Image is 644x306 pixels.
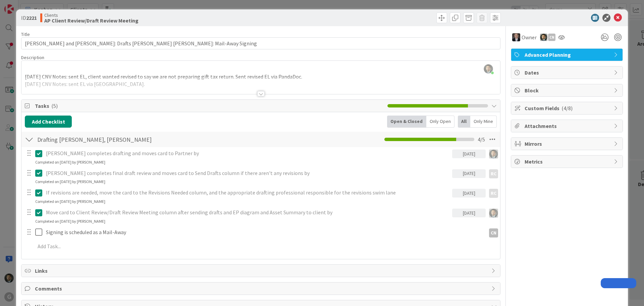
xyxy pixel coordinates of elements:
[525,158,610,166] span: Metrics
[525,104,610,112] span: Custom Fields
[25,116,72,128] button: Add Checklist
[46,228,483,236] p: Signing is scheduled as a Mail-Away
[46,189,449,196] p: If revisions are needed, move the card to the Revisions Needed column, and the appropriate drafti...
[35,218,105,224] div: Completed on [DATE] by [PERSON_NAME]
[525,51,610,59] span: Advanced Planning
[44,18,139,23] b: AP Client Review/Draft Review Meeting
[35,285,488,293] span: Comments
[21,54,44,60] span: Description
[489,149,498,159] img: CG
[46,149,449,157] p: [PERSON_NAME] completes drafting and moves card to Partner by
[525,122,610,130] span: Attachments
[452,189,486,198] div: [DATE]
[51,102,58,109] span: ( 5 )
[44,12,139,18] span: Clients
[25,73,497,81] p: [DATE] CNV Notes: sent EL, client wanted revised to say we are not preparing gift tax return. Sen...
[525,86,610,94] span: Block
[46,169,449,177] p: [PERSON_NAME] completes final draft review and moves card to Send Drafts column if there aren't a...
[21,37,500,49] input: type card name here...
[387,116,426,128] div: Open & Closed
[21,14,37,22] span: ID
[548,34,555,41] div: CN
[21,31,30,37] label: Title
[540,34,547,41] img: CG
[512,33,520,41] img: BG
[525,69,610,77] span: Dates
[489,228,498,237] div: CN
[46,209,449,216] p: Move card to Client Review/Draft Review Meeting column after sending drafts and EP diagram and As...
[35,159,105,165] div: Completed on [DATE] by [PERSON_NAME]
[35,102,384,110] span: Tasks
[522,33,537,41] span: Owner
[489,189,498,198] div: RC
[489,169,498,178] div: RC
[452,149,486,158] div: [DATE]
[35,179,105,185] div: Completed on [DATE] by [PERSON_NAME]
[35,199,105,205] div: Completed on [DATE] by [PERSON_NAME]
[426,116,454,128] div: Only Open
[452,209,486,217] div: [DATE]
[35,133,186,145] input: Add Checklist...
[458,116,470,128] div: All
[478,135,485,143] span: 4 / 5
[489,209,498,218] img: CG
[470,116,497,128] div: Only Mine
[525,140,610,148] span: Mirrors
[35,267,488,275] span: Links
[484,64,493,74] img: 8BZLk7E8pfiq8jCgjIaptuiIy3kiCTah.png
[561,105,573,112] span: ( 4/8 )
[452,169,486,178] div: [DATE]
[26,14,37,21] b: 2221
